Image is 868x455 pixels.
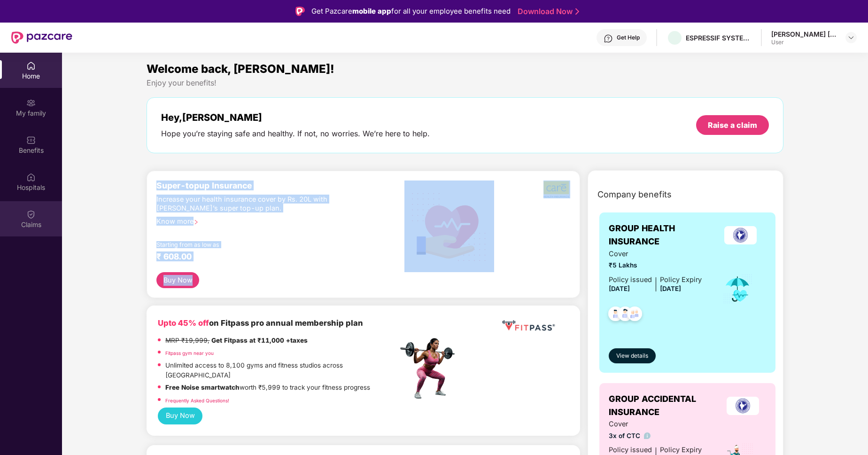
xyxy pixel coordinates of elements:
[614,304,637,327] img: svg+xml;base64,PHN2ZyB4bWxucz0iaHR0cDovL3d3dy53My5vcmcvMjAwMC9zdmciIHdpZHRoPSI0OC45NDMiIGhlaWdodD...
[686,33,752,42] div: ESPRESSIF SYSTEMS ([GEOGRAPHIC_DATA]) PRIVATE LIMITED
[161,129,430,139] div: Hope you’re staying safe and healthy. If not, no worries. We’re here to help.
[165,337,209,344] del: MRP ₹19,999,
[158,318,209,328] b: Upto 45% off
[724,226,757,244] img: insurerLogo
[165,383,370,392] p: worth ₹5,999 to track your fitness progress
[161,112,430,123] div: Hey, [PERSON_NAME]
[727,397,759,415] img: insurerLogo
[156,180,397,190] div: Super-topup Insurance
[156,251,388,263] div: ₹ 608.00
[295,7,305,16] img: Logo
[165,384,240,391] strong: Free Noise smartwatch
[26,210,36,219] img: svg+xml;base64,PHN2ZyBpZD0iQ2xhaW0iIHhtbG5zPSJodHRwOi8vd3d3LnczLm9yZy8yMDAwL3N2ZyIgd2lkdGg9IjIwIi...
[26,98,36,108] img: svg+xml;base64,PHN2ZyB3aWR0aD0iMjAiIGhlaWdodD0iMjAiIHZpZXdCb3g9IjAgMCAyMCAyMCIgZmlsbD0ibm9uZSIgeG...
[644,432,651,439] img: info
[847,34,855,41] img: svg+xml;base64,PHN2ZyBpZD0iRHJvcGRvd24tMzJ4MzIiIHhtbG5zPSJodHRwOi8vd3d3LnczLm9yZy8yMDAwL3N2ZyIgd2...
[165,361,397,381] p: Unlimited access to 8,100 gyms and fitness studios across [GEOGRAPHIC_DATA]
[609,431,702,441] span: 3x of CTC
[771,30,837,39] div: [PERSON_NAME] [PERSON_NAME]
[165,350,214,356] a: Fitpass gym near you
[156,241,357,248] div: Starting from as low as
[616,352,648,361] span: View details
[771,39,837,46] div: User
[623,304,646,327] img: svg+xml;base64,PHN2ZyB4bWxucz0iaHR0cDovL3d3dy53My5vcmcvMjAwMC9zdmciIHdpZHRoPSI0OC45NDMiIGhlaWdodD...
[156,195,357,212] div: Increase your health insurance cover by Rs. 20L with [PERSON_NAME]’s super top-up plan.
[26,61,36,71] img: svg+xml;base64,PHN2ZyBpZD0iSG9tZSIgeG1sbnM9Imh0dHA6Ly93d3cudzMub3JnLzIwMDAvc3ZnIiB3aWR0aD0iMjAiIG...
[352,7,391,16] strong: mobile app
[194,220,199,225] span: right
[11,31,72,44] img: New Pazcare Logo
[311,6,511,17] div: Get Pazcare for all your employee benefits need
[211,337,308,344] strong: Get Fitpass at ₹11,000 +taxes
[518,7,576,16] a: Download Now
[158,318,363,328] b: on Fitpass pro annual membership plan
[609,285,630,292] span: [DATE]
[404,180,494,272] img: svg+xml;base64,PHN2ZyB4bWxucz0iaHR0cDovL3d3dy53My5vcmcvMjAwMC9zdmciIHhtbG5zOnhsaW5rPSJodHRwOi8vd3...
[660,275,702,285] div: Policy Expiry
[26,173,36,182] img: svg+xml;base64,PHN2ZyBpZD0iSG9zcGl0YWxzIiB4bWxucz0iaHR0cDovL3d3dy53My5vcmcvMjAwMC9zdmciIHdpZHRoPS...
[165,398,229,403] a: Frequently Asked Questions!
[617,34,640,41] div: Get Help
[397,336,463,401] img: fpp.png
[722,274,753,305] img: icon
[609,275,652,285] div: Policy issued
[597,188,672,201] span: Company benefits
[609,222,715,249] span: GROUP HEALTH INSURANCE
[575,7,579,16] img: Stroke
[156,217,392,223] div: Know more
[156,272,199,288] button: Buy Now
[609,419,702,430] span: Cover
[147,78,783,88] div: Enjoy your benefits!
[609,392,721,419] span: GROUP ACCIDENTAL INSURANCE
[609,260,702,270] span: ₹5 Lakhs
[543,180,570,198] img: b5dec4f62d2307b9de63beb79f102df3.png
[158,408,202,424] button: Buy Now
[604,304,627,327] img: svg+xml;base64,PHN2ZyB4bWxucz0iaHR0cDovL3d3dy53My5vcmcvMjAwMC9zdmciIHdpZHRoPSI0OC45NDMiIGhlaWdodD...
[660,285,681,292] span: [DATE]
[500,317,557,334] img: fppp.png
[609,249,702,259] span: Cover
[604,34,613,43] img: svg+xml;base64,PHN2ZyBpZD0iSGVscC0zMngzMiIgeG1sbnM9Imh0dHA6Ly93d3cudzMub3JnLzIwMDAvc3ZnIiB3aWR0aD...
[26,135,36,145] img: svg+xml;base64,PHN2ZyBpZD0iQmVuZWZpdHMiIHhtbG5zPSJodHRwOi8vd3d3LnczLm9yZy8yMDAwL3N2ZyIgd2lkdGg9Ij...
[147,62,334,76] span: Welcome back, [PERSON_NAME]!
[708,120,757,130] div: Raise a claim
[609,348,656,363] button: View details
